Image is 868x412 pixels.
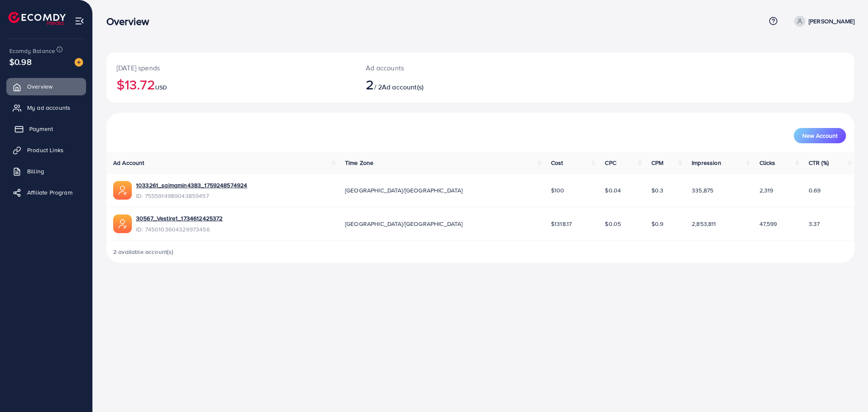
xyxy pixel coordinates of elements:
[75,58,83,67] img: image
[366,76,532,92] h2: / 2
[27,82,53,91] span: Overview
[75,16,84,26] img: menu
[155,83,167,92] span: USD
[651,186,664,195] span: $0.3
[551,186,565,195] span: $100
[692,159,721,167] span: Impression
[27,188,72,197] span: Affiliate Program
[29,125,53,133] span: Payment
[117,63,345,73] p: [DATE] spends
[794,128,846,143] button: New Account
[117,76,345,92] h2: $13.72
[692,220,716,228] span: 2,853,811
[27,146,64,154] span: Product Links
[692,186,713,195] span: 335,875
[345,220,463,228] span: [GEOGRAPHIC_DATA]/[GEOGRAPHIC_DATA]
[6,78,86,95] a: Overview
[759,159,776,167] span: Clicks
[791,16,854,27] a: [PERSON_NAME]
[551,159,563,167] span: Cost
[27,167,44,175] span: Billing
[6,163,86,180] a: Billing
[113,214,132,233] img: ic-ads-acc.e4c84228.svg
[382,82,423,92] span: Ad account(s)
[6,99,86,116] a: My ad accounts
[809,186,821,195] span: 0.69
[651,159,663,167] span: CPM
[651,220,664,228] span: $0.9
[6,120,86,137] a: Payment
[113,181,132,200] img: ic-ads-acc.e4c84228.svg
[809,159,829,167] span: CTR (%)
[345,186,463,195] span: [GEOGRAPHIC_DATA]/[GEOGRAPHIC_DATA]
[9,56,32,68] span: $0.98
[366,75,374,94] span: 2
[605,159,616,167] span: CPC
[27,103,70,112] span: My ad accounts
[136,214,223,223] a: 30567_Vestire1_1734612425372
[551,220,572,228] span: $1318.17
[366,63,532,73] p: Ad accounts
[8,12,66,25] img: logo
[113,159,145,167] span: Ad Account
[6,184,86,201] a: Affiliate Program
[106,15,156,28] h3: Overview
[136,225,223,234] span: ID: 7450103604326973456
[605,220,621,228] span: $0.05
[6,142,86,159] a: Product Links
[345,159,373,167] span: Time Zone
[605,186,621,195] span: $0.04
[809,220,820,228] span: 3.37
[9,47,55,55] span: Ecomdy Balance
[113,248,174,256] span: 2 available account(s)
[832,374,862,406] iframe: Chat
[809,16,854,26] p: [PERSON_NAME]
[759,220,777,228] span: 47,599
[136,192,247,200] span: ID: 7555914989043859457
[802,133,837,139] span: New Account
[759,186,773,195] span: 2,319
[136,181,247,189] a: 1033261_saimamin4383_1759248574924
